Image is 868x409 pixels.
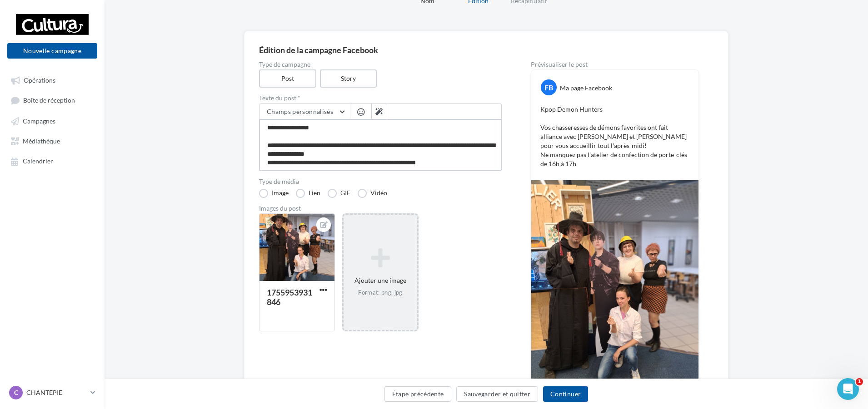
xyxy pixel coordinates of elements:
button: Étape précédente [384,386,452,402]
label: GIF [328,189,350,198]
span: 1 [856,378,863,385]
label: Lien [296,189,320,198]
span: Calendrier [23,158,53,165]
label: Post [259,69,316,88]
a: Médiathèque [5,133,99,149]
a: Calendrier [5,153,99,169]
label: Type de média [259,178,502,185]
div: Ma page Facebook [560,84,612,93]
span: C [14,388,18,397]
a: Campagnes [5,113,99,129]
label: Image [259,189,289,198]
span: Opérations [24,76,55,84]
label: Vidéo [358,189,387,198]
span: Boîte de réception [23,97,75,104]
label: Type de campagne [259,61,502,68]
label: Texte du post * [259,95,502,101]
button: Continuer [543,386,588,402]
div: Prévisualiser le post [531,61,699,68]
div: FB [541,79,557,95]
a: Boîte de réception [5,92,99,108]
p: Kpop Demon Hunters Vos chasseresses de démons favorites ont fait alliance avec [PERSON_NAME] et [... [540,105,689,168]
a: Opérations [5,72,99,88]
div: Édition de la campagne Facebook [259,46,713,54]
label: Story [320,69,377,88]
p: CHANTEPIE [26,388,87,397]
iframe: Intercom live chat [837,378,859,400]
button: Champs personnalisés [259,104,350,119]
div: 1755953931846 [267,287,312,307]
span: Champs personnalisés [267,108,333,115]
a: C CHANTEPIE [7,384,97,401]
span: Campagnes [23,117,55,125]
span: Médiathèque [23,137,60,145]
button: Sauvegarder et quitter [456,386,538,402]
div: Images du post [259,205,502,212]
button: Nouvelle campagne [7,43,97,59]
